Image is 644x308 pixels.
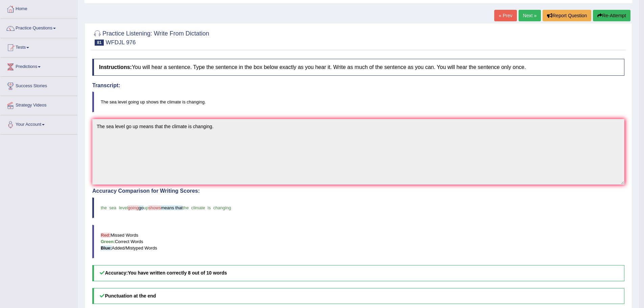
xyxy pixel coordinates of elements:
a: Strategy Videos [0,96,77,113]
span: changing [213,205,231,210]
b: Instructions: [99,64,132,70]
a: Success Stories [0,77,77,94]
a: Predictions [0,57,77,74]
span: the [183,205,189,210]
a: Tests [0,38,77,55]
h2: Practice Listening: Write From Dictation [92,29,209,46]
span: shows [148,205,161,210]
b: Green: [101,239,115,244]
span: go [139,205,143,210]
span: up [144,205,148,210]
span: sea [109,205,116,210]
a: Next » [519,10,541,21]
b: Blue: [101,245,112,251]
button: Report Question [543,10,591,21]
b: You have written correctly 8 out of 10 words [128,270,227,276]
a: Practice Questions [0,19,77,36]
h4: Transcript: [92,82,624,89]
span: means that [161,205,183,210]
span: climate [191,205,205,210]
h5: Accuracy: [92,265,624,281]
blockquote: Missed Words Correct Words Added/Mistyped Words [92,225,624,258]
button: Re-Attempt [593,10,630,21]
span: level [119,205,128,210]
h4: Accuracy Comparison for Writing Scores: [92,188,624,194]
span: is [208,205,211,210]
a: « Prev [494,10,517,21]
small: WFDJL 976 [105,39,136,46]
span: 81 [95,40,104,46]
span: going [128,205,139,210]
h4: You will hear a sentence. Type the sentence in the box below exactly as you hear it. Write as muc... [92,59,624,76]
b: Red: [101,233,111,238]
a: Your Account [0,115,77,132]
span: the [101,205,107,210]
blockquote: The sea level going up shows the climate is changing. [92,92,624,112]
h5: Punctuation at the end [92,288,624,304]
